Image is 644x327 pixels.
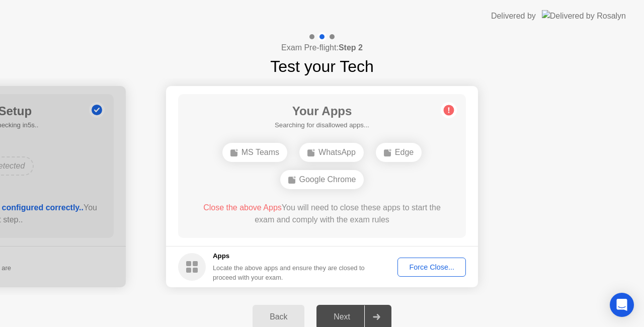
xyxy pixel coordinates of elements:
[193,202,452,226] div: You will need to close these apps to start the exam and comply with the exam rules
[275,120,369,130] h5: Searching for disallowed apps...
[397,258,466,277] button: Force Close...
[319,312,364,321] div: Next
[376,143,422,162] div: Edge
[280,170,364,189] div: Google Chrome
[270,54,374,78] h1: Test your Tech
[256,312,301,321] div: Back
[401,263,462,271] div: Force Close...
[203,203,282,212] span: Close the above Apps
[222,143,287,162] div: MS Teams
[610,293,634,317] div: Open Intercom Messenger
[275,102,369,120] h1: Your Apps
[213,251,365,261] h5: Apps
[542,10,626,22] img: Delivered by Rosalyn
[281,42,363,54] h4: Exam Pre-flight:
[213,263,365,282] div: Locate the above apps and ensure they are closed to proceed with your exam.
[339,43,363,52] b: Step 2
[491,10,536,22] div: Delivered by
[299,143,364,162] div: WhatsApp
